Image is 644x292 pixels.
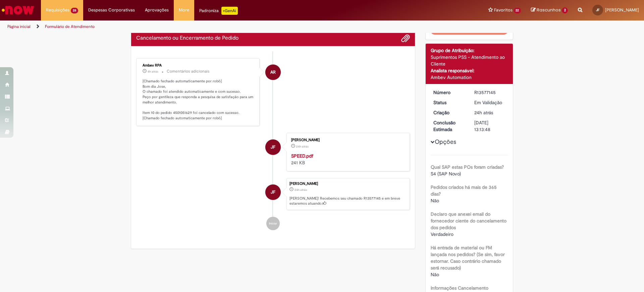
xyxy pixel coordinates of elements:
li: Jose Carlos Dos Santos Filho [136,178,410,210]
span: JF [271,184,275,200]
div: [PERSON_NAME] [291,138,403,142]
div: Em Validação [474,99,505,106]
span: 2 [562,7,568,13]
button: Adicionar anexos [401,34,410,43]
span: 24h atrás [474,110,493,116]
div: 29/09/2025 14:13:43 [474,109,505,116]
span: Rascunhos [537,7,561,13]
a: Formulário de Atendimento [45,24,95,29]
a: Rascunhos [531,7,568,13]
div: Ambev Automation [431,74,508,81]
span: [PERSON_NAME] [605,7,639,13]
dt: Criação [428,109,470,116]
span: Requisições [46,7,69,13]
span: Não [431,272,439,278]
span: 24h atrás [294,188,307,192]
span: AR [270,64,276,80]
b: Declaro que anexei email do fornecedor ciente do cancelamento dos pedidos [431,211,506,231]
div: Suprimentos PSS - Atendimento ao Cliente [431,54,508,67]
span: Favoritos [494,7,513,13]
div: Grupo de Atribuição: [431,47,508,54]
small: Comentários adicionais [167,69,210,74]
div: R13577145 [474,89,505,96]
span: S4 (SAP Novo) [431,171,461,177]
div: 241 KB [291,153,403,166]
ul: Histórico de tíquete [136,51,410,237]
span: Aprovações [145,7,169,13]
span: 22 [514,8,521,13]
div: [PERSON_NAME] [289,182,406,186]
p: [PERSON_NAME]! Recebemos seu chamado R13577145 e em breve estaremos atuando. [289,196,406,206]
dt: Número [428,89,470,96]
dt: Conclusão Estimada [428,119,470,133]
b: Há entrada de material ou FM lançada nos pedidos? (Se sim, favor estornar. Caso contrário chamado... [431,245,505,271]
h2: Cancelamento ou Encerramento de Pedido Histórico de tíquete [136,35,238,41]
div: Jose Carlos Dos Santos Filho [265,184,281,200]
div: Jose Carlos Dos Santos Filho [265,139,281,155]
span: Despesas Corporativas [88,7,135,13]
span: 4h atrás [148,70,158,74]
b: Informações Cancelamento [431,285,488,291]
ul: Trilhas de página [5,20,424,33]
div: Ambev RPA [143,64,254,68]
div: [DATE] 13:13:48 [474,119,505,133]
a: Página inicial [7,24,31,29]
dt: Status [428,99,470,106]
span: Verdadeiro [431,231,453,237]
span: More [179,7,189,13]
b: Pedidos criados há mais de 365 dias? [431,184,497,197]
b: Qual SAP estas POs foram criadas? [431,164,504,170]
time: 29/09/2025 14:13:43 [294,188,307,192]
span: JF [271,139,275,155]
div: Padroniza [199,7,238,15]
time: 29/09/2025 14:13:40 [296,144,309,149]
div: Ambev RPA [265,65,281,80]
div: Analista responsável: [431,67,508,74]
time: 30/09/2025 10:06:34 [148,70,158,74]
p: +GenAi [221,7,238,15]
img: ServiceNow [1,3,35,17]
a: SPEED.pdf [291,153,313,159]
span: 24h atrás [296,144,309,149]
span: Não [431,198,439,204]
span: JF [596,8,599,12]
span: 28 [71,8,78,13]
p: [Chamado fechado automaticamente por robô] Bom dia Jose, O chamado foi atendido automaticamente e... [143,79,254,121]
